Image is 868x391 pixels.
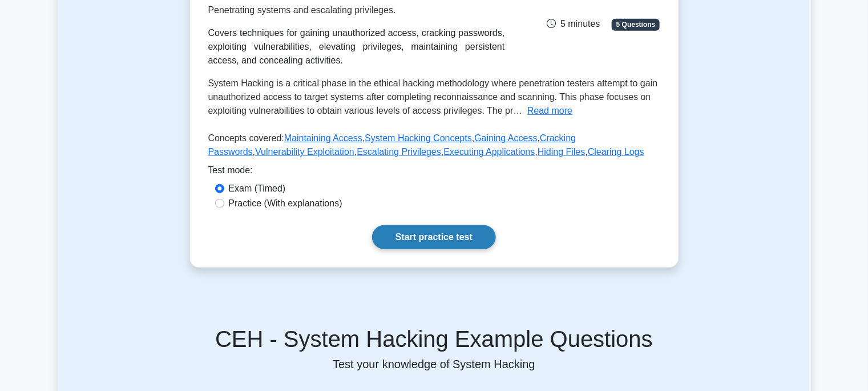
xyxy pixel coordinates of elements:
[208,163,660,182] div: Test mode:
[474,133,537,143] a: Gaining Access
[547,19,600,29] span: 5 minutes
[443,147,535,157] a: Executing Applications
[357,147,441,157] a: Escalating Privileges
[208,131,660,163] p: Concepts covered: , , , , , , , ,
[255,147,354,157] a: Vulnerability Exploitation
[208,26,505,67] div: Covers techniques for gaining unauthorized access, cracking passwords, exploiting vulnerabilities...
[365,133,472,143] a: System Hacking Concepts
[588,147,644,157] a: Clearing Logs
[229,197,342,210] label: Practice (With explanations)
[372,225,496,249] a: Start practice test
[538,147,586,157] a: Hiding Files
[208,78,658,115] span: System Hacking is a critical phase in the ethical hacking methodology where penetration testers a...
[284,133,362,143] a: Maintaining Access
[71,325,797,353] h5: CEH - System Hacking Example Questions
[208,3,505,17] p: Penetrating systems and escalating privileges.
[612,19,660,30] span: 5 Questions
[229,182,286,195] label: Exam (Timed)
[527,104,572,118] button: Read more
[71,357,797,371] p: Test your knowledge of System Hacking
